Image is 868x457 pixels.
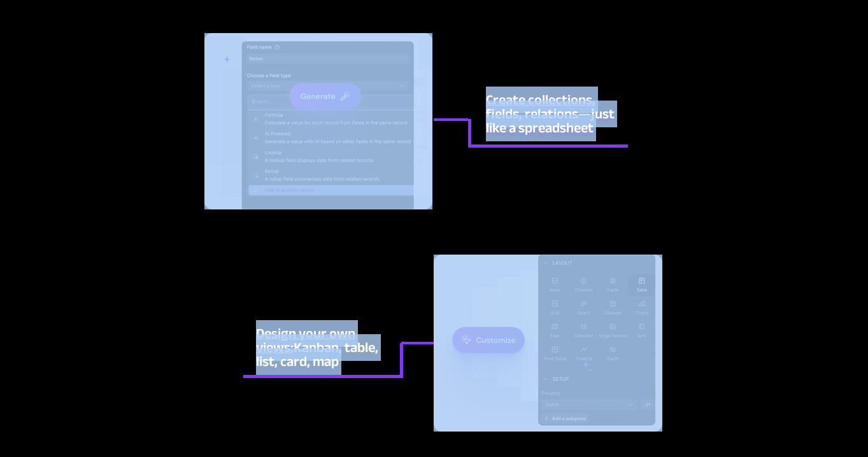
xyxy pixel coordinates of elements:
[256,320,355,361] span: Design your own views:
[256,334,378,375] span: Kanban, table, list, card, map
[256,330,355,354] a: Design your own views:
[486,87,615,141] span: , fields, relations—just like a spreadsheet
[486,96,592,106] a: Create collections
[486,87,592,113] span: Create collections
